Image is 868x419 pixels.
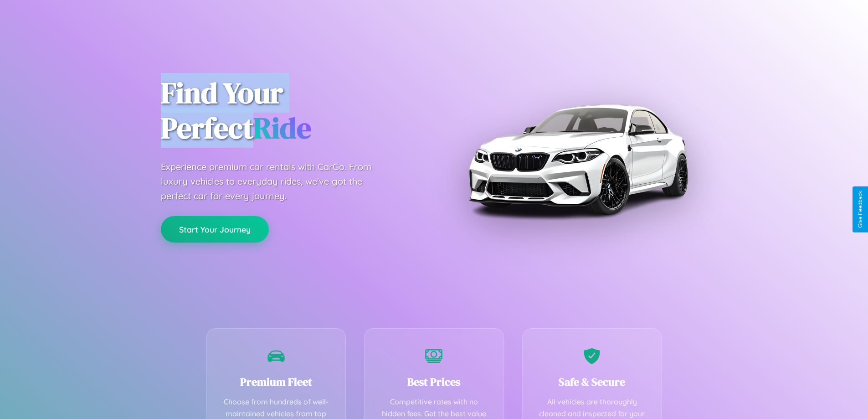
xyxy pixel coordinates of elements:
[161,160,389,203] p: Experience premium car rentals with CarGo. From luxury vehicles to everyday rides, we've got the ...
[857,191,863,228] div: Give Feedback
[253,108,311,148] span: Ride
[378,374,490,389] h3: Best Prices
[161,76,421,146] h1: Find Your Perfect
[221,374,332,389] h3: Premium Fleet
[536,374,648,389] h3: Safe & Secure
[464,46,692,274] img: Premium BMW car rental vehicle
[161,216,269,243] button: Start Your Journey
